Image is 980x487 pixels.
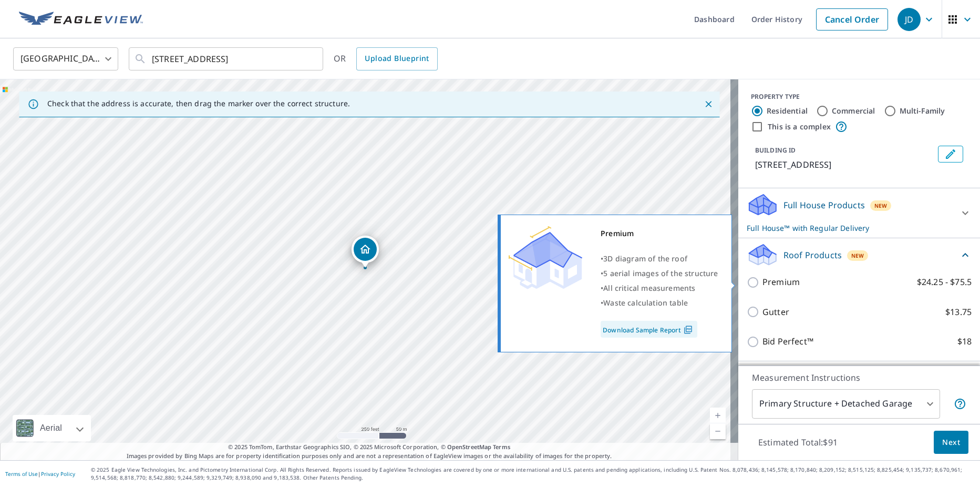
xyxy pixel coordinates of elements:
[91,466,975,482] p: © 2025 Eagle View Technologies, Inc. and Pictometry International Corp. All Rights Reserved. Repo...
[762,335,813,348] p: Bid Perfect™
[702,97,715,111] button: Close
[334,47,438,70] div: OR
[816,8,888,31] a: Cancel Order
[957,335,972,348] p: $18
[603,298,688,308] span: Waste calculation table
[681,325,695,334] img: Pdf Icon
[365,52,429,65] span: Upload Blueprint
[603,283,695,293] span: All critical measurements
[5,471,75,477] p: |
[447,443,491,451] a: OpenStreetMap
[352,236,379,268] div: Dropped pin, building 1, Residential property, 916 Vista Oaks Ln Knoxville, TN 37919
[603,268,718,278] span: 5 aerial images of the structure
[945,306,972,319] p: $13.75
[954,398,966,410] span: Your report will include the primary structure and a detached garage if one exists.
[601,321,697,338] a: Download Sample Report
[917,276,972,289] p: $24.25 - $75.5
[752,371,966,384] p: Measurement Instructions
[832,106,875,116] label: Commercial
[601,251,718,266] div: •
[762,276,800,289] p: Premium
[783,249,842,261] p: Roof Products
[601,266,718,281] div: •
[710,408,726,423] a: Current Level 17, Zoom In
[750,431,846,454] p: Estimated Total: $91
[601,296,718,310] div: •
[900,106,945,116] label: Multi-Family
[228,443,510,452] span: © 2025 TomTom, Earthstar Geographics SIO, © 2025 Microsoft Corporation, ©
[601,281,718,296] div: •
[19,12,143,27] img: EV Logo
[768,121,831,132] label: This is a complex
[874,201,888,210] span: New
[755,158,934,171] p: [STREET_ADDRESS]
[37,415,65,441] div: Aerial
[942,436,960,449] span: Next
[710,423,726,439] a: Current Level 17, Zoom Out
[47,99,350,108] p: Check that the address is accurate, then drag the marker over the correct structure.
[509,226,582,289] img: Premium
[767,106,808,116] label: Residential
[851,251,864,260] span: New
[752,389,940,419] div: Primary Structure + Detached Garage
[938,146,963,163] button: Edit building 1
[601,226,718,241] div: Premium
[41,470,75,478] a: Privacy Policy
[356,47,437,70] a: Upload Blueprint
[603,253,687,263] span: 3D diagram of the roof
[152,44,302,74] input: Search by address or latitude-longitude
[13,44,118,74] div: [GEOGRAPHIC_DATA]
[493,443,510,451] a: Terms
[13,415,91,441] div: Aerial
[751,92,967,102] div: PROPERTY TYPE
[5,470,38,478] a: Terms of Use
[762,306,789,319] p: Gutter
[898,8,921,31] div: JD
[783,199,865,211] p: Full House Products
[934,431,968,454] button: Next
[747,192,972,234] div: Full House ProductsNewFull House™ with Regular Delivery
[755,146,796,155] p: BUILDING ID
[747,222,953,234] p: Full House™ with Regular Delivery
[747,242,972,267] div: Roof ProductsNew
